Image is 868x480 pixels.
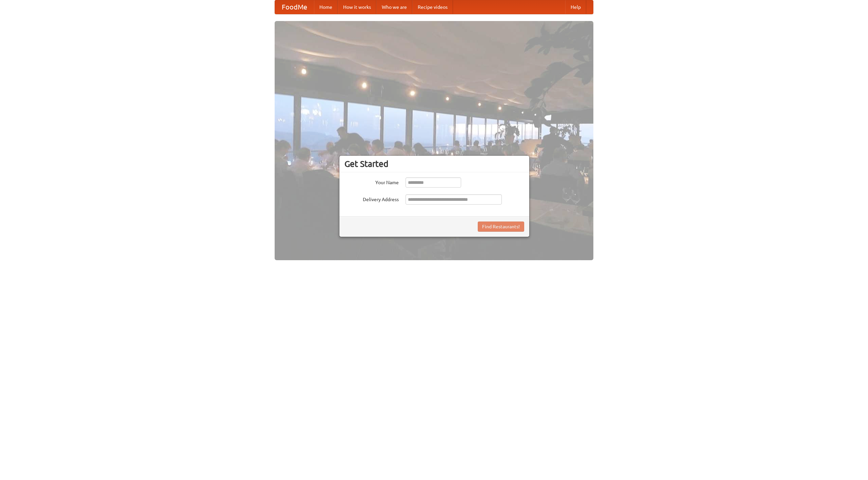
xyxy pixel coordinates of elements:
label: Delivery Address [344,194,399,203]
a: Help [565,0,586,14]
a: How it works [338,0,376,14]
button: Find Restaurants! [478,222,524,232]
h3: Get Started [344,159,524,169]
a: Home [314,0,338,14]
a: Who we are [376,0,412,14]
a: FoodMe [275,0,314,14]
label: Your Name [344,177,399,186]
a: Recipe videos [412,0,453,14]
